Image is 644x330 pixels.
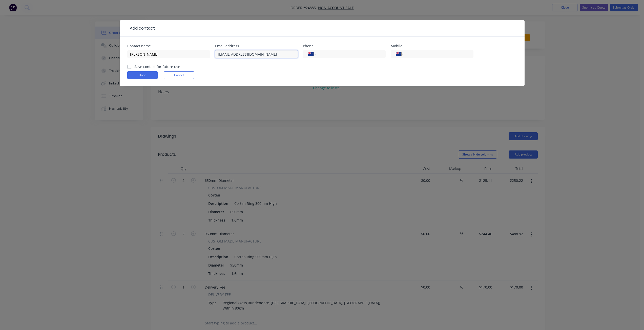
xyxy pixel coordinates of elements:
[127,25,155,31] div: Add contact
[391,44,473,48] div: Mobile
[134,64,180,69] label: Save contact for future use
[127,71,158,79] button: Done
[127,44,210,48] div: Contact name
[303,44,386,48] div: Phone
[164,71,194,79] button: Cancel
[215,44,298,48] div: Email address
